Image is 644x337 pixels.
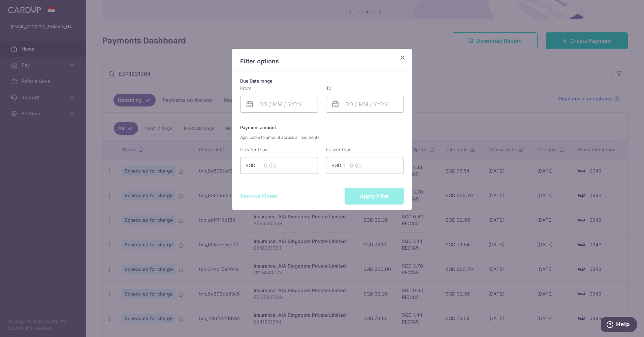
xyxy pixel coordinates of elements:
[240,134,404,141] span: Applicable to amount across all payments.
[240,77,404,85] p: Due Date range
[240,123,404,141] p: Payment amount
[331,162,345,169] span: SGD
[326,146,352,153] label: Lesser than
[240,57,404,66] p: Filter options
[240,96,318,113] input: DD / MM / YYYY
[240,157,318,174] input: 0.00
[326,96,404,113] input: DD / MM / YYYY
[398,54,407,62] button: Close
[601,317,637,334] iframe: Opens a widget where you can find more information
[240,146,268,153] label: Greater than
[326,157,404,174] input: 0.00
[240,85,251,92] label: From
[326,85,331,92] label: To
[246,162,259,169] span: SGD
